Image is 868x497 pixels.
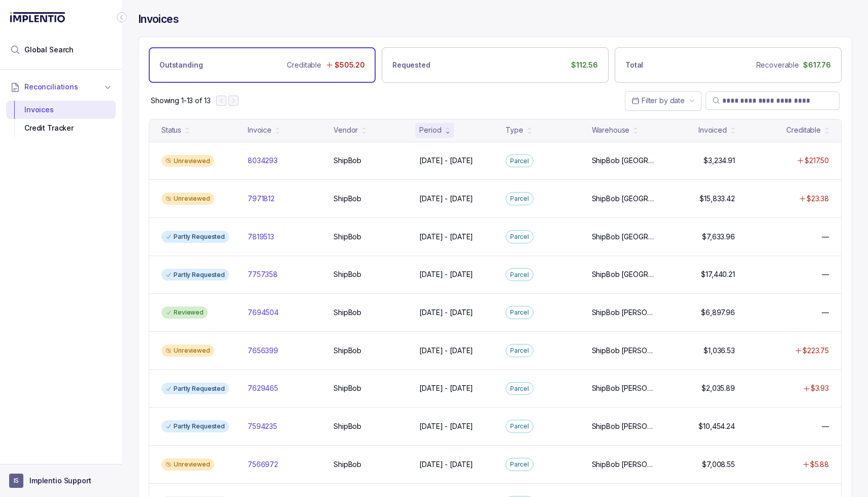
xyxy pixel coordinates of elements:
[9,474,23,488] span: User initials
[592,307,657,318] p: ShipBob [PERSON_NAME][GEOGRAPHIC_DATA], ShipBob [GEOGRAPHIC_DATA][PERSON_NAME]
[702,383,735,393] p: $2,035.89
[333,383,361,393] p: ShipBob
[510,307,528,318] p: Parcel
[248,194,275,204] p: 7971812
[822,307,829,318] p: —
[419,383,473,393] p: [DATE] - [DATE]
[161,420,229,432] div: Partly Requested
[161,306,208,319] div: Reviewed
[756,60,799,70] p: Recoverable
[333,194,361,204] p: ShipBob
[698,421,735,431] p: $10,454.24
[807,194,829,204] p: $23.38
[510,346,528,356] p: Parcel
[702,232,735,242] p: $7,633.96
[161,231,229,243] div: Partly Requested
[248,125,272,135] div: Invoice
[510,194,528,204] p: Parcel
[9,474,113,488] button: User initialsImplentio Support
[698,125,727,135] div: Invoiced
[419,346,473,356] p: [DATE] - [DATE]
[510,384,528,394] p: Parcel
[333,269,361,279] p: ShipBob
[510,232,528,242] p: Parcel
[419,125,441,135] div: Period
[151,96,210,106] p: Showing 1-13 of 13
[506,125,523,135] div: Type
[248,232,274,242] p: 7819513
[333,156,361,166] p: ShipBob
[631,96,685,106] search: Date Range Picker
[419,156,473,166] p: [DATE] - [DATE]
[392,60,430,70] p: Requested
[592,459,657,470] p: ShipBob [PERSON_NAME][GEOGRAPHIC_DATA]
[248,459,278,470] p: 7566972
[592,232,657,242] p: ShipBob [GEOGRAPHIC_DATA][PERSON_NAME]
[592,383,657,393] p: ShipBob [PERSON_NAME][GEOGRAPHIC_DATA], ShipBob [GEOGRAPHIC_DATA][PERSON_NAME]
[161,125,181,135] div: Status
[786,125,821,135] div: Creditable
[248,346,278,356] p: 7656399
[6,76,116,98] button: Reconciliations
[6,99,116,140] div: Reconciliations
[419,421,473,431] p: [DATE] - [DATE]
[116,11,128,23] div: Collapse Icon
[14,101,108,119] div: Invoices
[702,459,735,470] p: $7,008.55
[803,346,829,356] p: $223.75
[248,421,277,431] p: 7594235
[419,307,473,318] p: [DATE] - [DATE]
[248,383,278,393] p: 7629465
[699,194,735,204] p: $15,833.42
[333,459,361,470] p: ShipBob
[803,60,831,70] p: $617.76
[333,125,358,135] div: Vendor
[138,12,179,26] h4: Invoices
[701,307,735,318] p: $6,897.96
[161,193,214,205] div: Unreviewed
[161,383,229,395] div: Partly Requested
[161,458,214,471] div: Unreviewed
[625,91,702,110] button: Date Range Picker
[822,421,829,431] p: —
[333,232,361,242] p: ShipBob
[333,346,361,356] p: ShipBob
[592,421,657,431] p: ShipBob [PERSON_NAME][GEOGRAPHIC_DATA]
[287,60,321,70] p: Creditable
[333,307,361,318] p: ShipBob
[419,459,473,470] p: [DATE] - [DATE]
[24,45,74,55] span: Global Search
[161,345,214,357] div: Unreviewed
[151,96,210,106] div: Remaining page entries
[592,194,657,204] p: ShipBob [GEOGRAPHIC_DATA][PERSON_NAME]
[625,60,643,70] p: Total
[592,346,657,356] p: ShipBob [PERSON_NAME][GEOGRAPHIC_DATA], ShipBob [GEOGRAPHIC_DATA][PERSON_NAME]
[701,269,735,279] p: $17,440.21
[571,60,598,70] p: $112.56
[592,156,657,166] p: ShipBob [GEOGRAPHIC_DATA][PERSON_NAME]
[510,421,528,431] p: Parcel
[335,60,365,70] p: $505.20
[248,269,278,279] p: 7757358
[419,194,473,204] p: [DATE] - [DATE]
[704,346,735,356] p: $1,036.53
[419,232,473,242] p: [DATE] - [DATE]
[419,269,473,279] p: [DATE] - [DATE]
[14,119,108,137] div: Credit Tracker
[161,269,229,281] div: Partly Requested
[510,270,528,280] p: Parcel
[159,60,203,70] p: Outstanding
[642,96,685,105] span: Filter by date
[510,459,528,470] p: Parcel
[24,82,78,92] span: Reconciliations
[592,125,630,135] div: Warehouse
[592,269,657,279] p: ShipBob [GEOGRAPHIC_DATA][PERSON_NAME]
[248,307,279,318] p: 7694504
[822,269,829,279] p: —
[161,155,214,167] div: Unreviewed
[704,156,735,166] p: $3,234.91
[510,156,528,166] p: Parcel
[29,476,91,486] p: Implentio Support
[805,156,829,166] p: $217.50
[248,156,278,166] p: 8034293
